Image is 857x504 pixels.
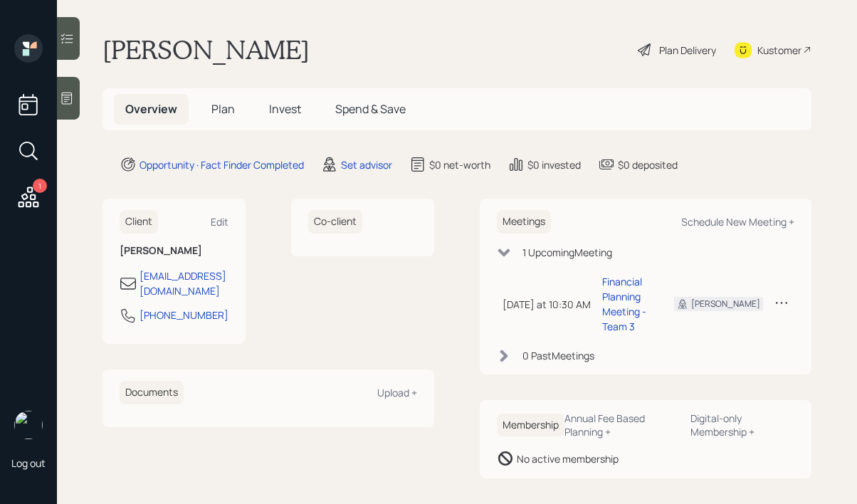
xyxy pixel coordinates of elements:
[308,210,362,233] h6: Co-client
[522,245,612,260] div: 1 Upcoming Meeting
[269,101,301,117] span: Invest
[341,157,392,172] div: Set advisor
[602,274,651,334] div: Financial Planning Meeting - Team 3
[102,34,310,65] h1: [PERSON_NAME]
[377,386,417,399] div: Upload +
[618,157,678,172] div: $0 deposited
[517,451,619,466] div: No active membership
[140,268,228,298] div: [EMAIL_ADDRESS][DOMAIN_NAME]
[497,210,551,233] h6: Meetings
[120,245,228,257] h6: [PERSON_NAME]
[691,298,760,310] div: [PERSON_NAME]
[33,179,47,193] div: 1
[211,101,235,117] span: Plan
[335,101,406,117] span: Spend & Save
[690,411,794,439] div: Digital-only Membership +
[125,101,177,117] span: Overview
[120,381,184,404] h6: Documents
[497,414,564,437] h6: Membership
[503,297,591,312] div: [DATE] at 10:30 AM
[211,215,228,229] div: Edit
[120,210,158,233] h6: Client
[429,157,490,172] div: $0 net-worth
[140,157,304,172] div: Opportunity · Fact Finder Completed
[564,411,679,439] div: Annual Fee Based Planning +
[681,215,794,229] div: Schedule New Meeting +
[757,43,801,58] div: Kustomer
[14,411,43,439] img: aleksandra-headshot.png
[522,348,594,363] div: 0 Past Meeting s
[527,157,581,172] div: $0 invested
[140,308,228,322] div: [PHONE_NUMBER]
[659,43,716,58] div: Plan Delivery
[11,456,46,470] div: Log out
